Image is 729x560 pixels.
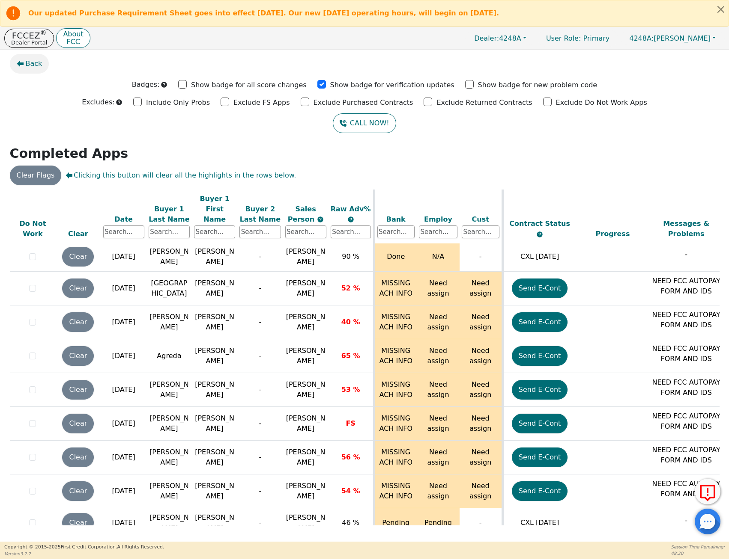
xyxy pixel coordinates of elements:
[237,339,283,373] td: -
[149,225,190,238] input: Search...
[460,508,502,538] td: -
[651,377,721,398] p: NEED FCC AUTOPAY FORM AND IDS
[417,373,460,407] td: Need assign
[192,373,237,407] td: [PERSON_NAME]
[538,30,618,47] a: User Role: Primary
[285,225,326,238] input: Search...
[237,242,283,272] td: -
[374,305,417,339] td: MISSING ACH INFO
[62,513,94,533] button: Clear
[4,29,54,48] button: FCCEZ®Dealer Portal
[512,380,568,400] button: Send E-Cont
[146,339,192,373] td: Agreda
[671,550,725,557] p: 48:20
[512,346,568,366] button: Send E-Cont
[101,407,146,441] td: [DATE]
[62,447,94,467] button: Clear
[341,453,360,461] span: 56 %
[538,30,618,47] p: Primary
[502,242,576,272] td: CXL [DATE]
[374,339,417,373] td: MISSING ACH INFO
[462,225,499,238] input: Search...
[101,305,146,339] td: [DATE]
[66,170,296,181] span: Clicking this button will clear all the highlights in the rows below.
[11,40,47,45] p: Dealer Portal
[512,481,568,501] button: Send E-Cont
[62,247,94,267] button: Clear
[192,272,237,305] td: [PERSON_NAME]
[512,414,568,433] button: Send E-Cont
[341,352,360,360] span: 65 %
[651,516,721,526] p: -
[237,441,283,474] td: -
[146,474,192,508] td: [PERSON_NAME]
[651,479,721,499] p: NEED FCC AUTOPAY FORM AND IDS
[286,414,326,433] span: [PERSON_NAME]
[465,32,535,45] button: Dealer:4248A
[460,272,502,305] td: Need assign
[314,98,413,108] p: Exclude Purchased Contracts
[237,373,283,407] td: -
[374,242,417,272] td: Done
[629,34,711,42] span: [PERSON_NAME]
[146,242,192,272] td: [PERSON_NAME]
[460,407,502,441] td: Need assign
[237,407,283,441] td: -
[341,385,360,394] span: 53 %
[460,373,502,407] td: Need assign
[651,219,721,239] div: Messages & Problems
[713,0,729,18] button: Close alert
[286,313,326,331] span: [PERSON_NAME]
[286,347,326,365] span: [PERSON_NAME]
[11,31,47,40] p: FCCEZ
[342,519,359,527] span: 46 %
[12,219,54,239] div: Do Not Work
[239,225,281,238] input: Search...
[117,544,164,550] span: All Rights Reserved.
[192,508,237,538] td: [PERSON_NAME]
[374,407,417,441] td: MISSING ACH INFO
[191,80,307,90] p: Show badge for all score changes
[417,508,460,538] td: Pending
[620,32,725,45] button: 4248A:[PERSON_NAME]
[146,98,210,108] p: Include Only Probs
[101,474,146,508] td: [DATE]
[629,34,654,42] span: 4248A:
[101,373,146,407] td: [DATE]
[192,407,237,441] td: [PERSON_NAME]
[103,214,144,224] div: Date
[146,407,192,441] td: [PERSON_NAME]
[374,373,417,407] td: MISSING ACH INFO
[146,441,192,474] td: [PERSON_NAME]
[460,242,502,272] td: -
[62,481,94,501] button: Clear
[651,344,721,364] p: NEED FCC AUTOPAY FORM AND IDS
[331,204,371,213] span: Raw Adv%
[237,508,283,538] td: -
[546,34,581,42] span: User Role :
[341,318,360,326] span: 40 %
[330,80,454,90] p: Show badge for verification updates
[333,113,396,133] button: CALL NOW!
[474,34,499,42] span: Dealer:
[146,373,192,407] td: [PERSON_NAME]
[237,474,283,508] td: -
[10,54,49,74] button: Back
[460,339,502,373] td: Need assign
[63,39,83,45] p: FCC
[417,407,460,441] td: Need assign
[192,305,237,339] td: [PERSON_NAME]
[149,204,190,224] div: Buyer 1 Last Name
[374,508,417,538] td: Pending
[651,249,721,260] p: -
[146,305,192,339] td: [PERSON_NAME]
[419,214,457,224] div: Employ
[341,284,360,292] span: 52 %
[377,225,415,238] input: Search...
[101,272,146,305] td: [DATE]
[346,419,355,427] span: FS
[462,214,499,224] div: Cust
[4,551,164,557] p: Version 3.2.2
[101,242,146,272] td: [DATE]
